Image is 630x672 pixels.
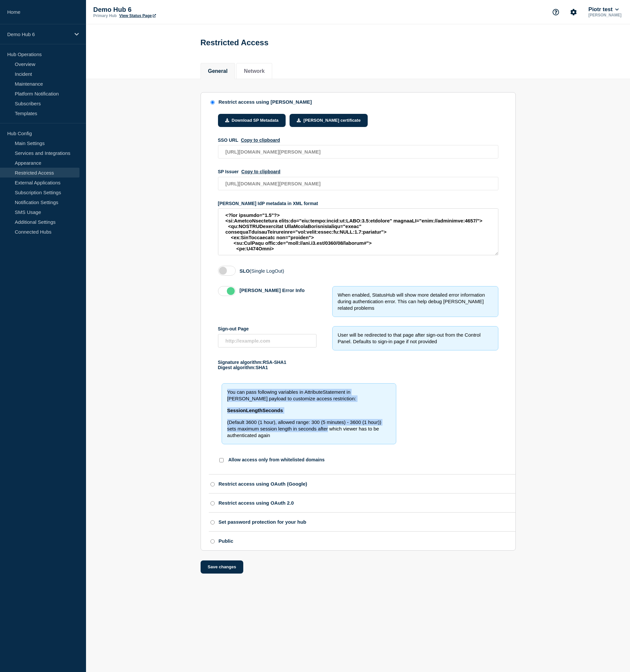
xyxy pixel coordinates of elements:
div: When enabled, StatusHub will show more detailed error information during authentication error. Th... [332,286,498,317]
button: Piotr test [587,6,620,13]
input: Restrict access using OAuth 2.0 [210,501,215,506]
div: (Default 3600 (1 hour), allowed range: 300 (5 minutes) - 3600 (1 hour)) sets maximum session leng... [227,407,391,439]
ul: access restriction method [209,93,515,550]
p: Demo Hub 6 [7,31,70,37]
input: Restrict access using OAuth (Google) [210,482,215,487]
div: Sign-out Page [218,326,316,331]
div: You can pass following variables in AttributeStatement in [PERSON_NAME] payload to customize acce... [222,383,396,444]
div: Set password protection for your hub [219,519,307,525]
span: RSA-SHA1 [263,360,286,365]
button: Network [244,68,265,74]
div: [PERSON_NAME] IdP metadata in XML format [218,201,498,206]
input: Set password protection for your hub [210,520,215,525]
button: Support [549,5,563,19]
span: SP Issuer [218,169,239,174]
div: Restrict access using OAuth (Google) [219,481,307,487]
button: SSO URL [241,137,280,143]
p: SessionLengthSeconds [227,407,391,414]
label: SLO [240,268,284,274]
p: [PERSON_NAME] [587,13,623,17]
input: Sign-out Page [218,334,316,347]
p: Digest algorithm: [218,365,498,370]
button: SP Issuer [241,169,280,174]
button: Download SP Metadata [218,114,286,127]
button: Save changes [201,560,244,574]
div: User will be redirected to that page after sign-out from the Control Panel. Defaults to sign-in p... [332,326,498,350]
button: [PERSON_NAME] certificate [290,114,368,127]
p: Signature algorithm: [218,360,498,365]
input: Allow access only from whitelisted domains [219,458,224,462]
label: [PERSON_NAME] Error Info [240,287,305,296]
div: Restrict access using OAuth 2.0 [219,500,294,506]
button: Account settings [567,5,580,19]
input: Public [210,539,215,544]
a: View Status Page [119,13,156,18]
p: Demo Hub 6 [93,6,225,13]
span: (Single LogOut) [250,268,284,274]
p: Primary Hub [93,13,117,18]
div: Restrict access using [PERSON_NAME] [219,99,312,105]
span: SSO URL [218,137,238,143]
div: Public [219,538,233,544]
div: Allow access only from whitelisted domains [228,457,325,462]
button: General [208,68,228,74]
input: Restrict access using SAML [210,100,215,105]
h1: Restricted Access [201,38,269,47]
span: SHA1 [256,365,268,370]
